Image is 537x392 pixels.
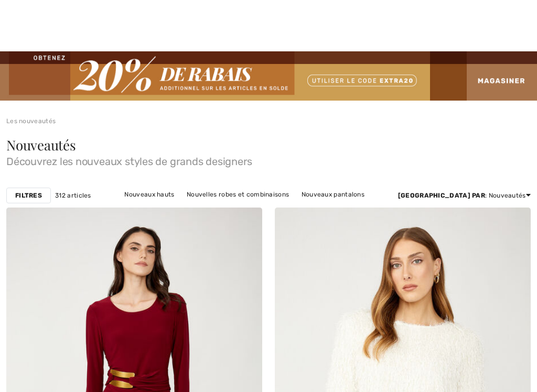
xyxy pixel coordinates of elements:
[6,136,76,154] span: Nouveautés
[216,201,312,215] a: Nouvelles vestes et blazers
[55,191,91,200] span: 312 articles
[6,117,56,125] a: Les nouveautés
[181,188,294,201] a: Nouvelles robes et combinaisons
[116,201,214,215] a: Nouveaux pulls et cardigans
[314,201,373,215] a: Nouvelles jupes
[15,191,42,200] strong: Filtres
[398,191,531,200] div: : Nouveautés
[398,192,485,199] strong: [GEOGRAPHIC_DATA] par
[119,188,179,201] a: Nouveaux hauts
[6,152,531,167] span: Découvrez les nouveaux styles de grands designers
[296,188,370,201] a: Nouveaux pantalons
